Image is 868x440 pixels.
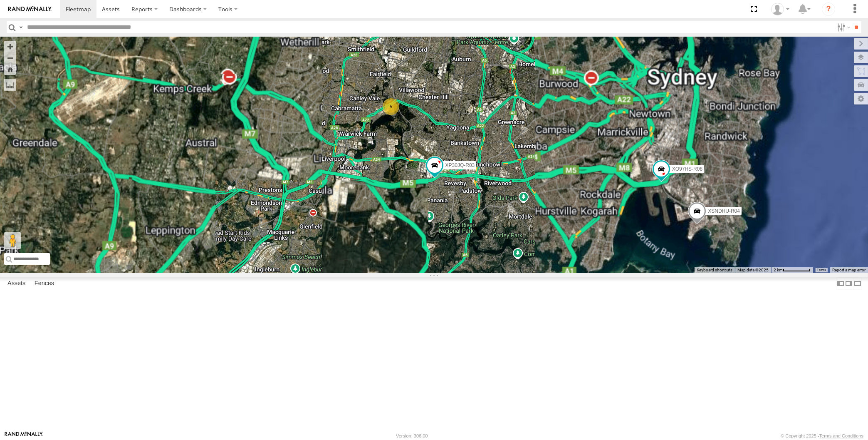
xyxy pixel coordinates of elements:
a: Terms and Conditions [819,433,863,438]
label: Search Filter Options [834,21,852,33]
label: Assets [3,278,30,289]
button: Map Scale: 2 km per 63 pixels [771,267,813,273]
label: Map Settings [854,93,868,104]
a: Report a map error [832,268,866,272]
label: Dock Summary Table to the Right [845,277,853,289]
span: XP30JQ-R03 [445,163,475,169]
button: Zoom out [4,52,16,64]
img: rand-logo.svg [8,6,52,12]
button: Keyboard shortcuts [697,267,732,273]
span: XSNDHU-R04 [708,208,740,214]
span: Map data ©2025 [737,268,769,272]
span: 2 km [774,268,783,272]
label: Hide Summary Table [853,277,862,289]
button: Zoom Home [4,64,16,75]
div: © Copyright 2025 - [781,433,863,438]
a: Terms (opens in new tab) [817,268,826,272]
button: Zoom in [4,41,16,52]
div: 5 [383,98,399,115]
div: Version: 306.00 [396,433,428,438]
label: Fences [30,278,58,289]
a: Visit our Website [5,432,43,440]
span: XO97HS-R08 [672,166,702,172]
div: Quang MAC [768,3,792,15]
label: Dock Summary Table to the Left [836,277,845,289]
label: Measure [4,79,16,91]
button: Drag Pegman onto the map to open Street View [4,232,21,249]
i: ? [822,2,835,16]
label: Search Query [17,21,24,33]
